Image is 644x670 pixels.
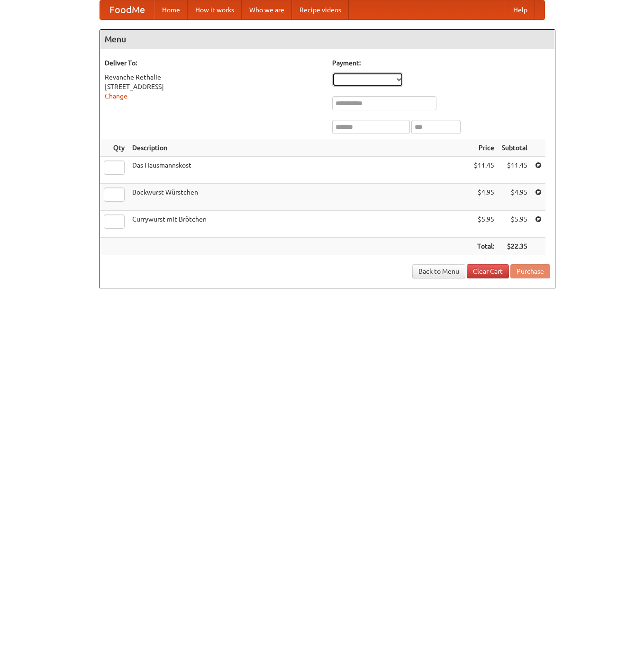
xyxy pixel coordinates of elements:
[105,82,323,91] div: [STREET_ADDRESS]
[105,72,323,82] div: Revanche Rethalie
[498,211,531,238] td: $5.95
[105,92,127,100] a: Change
[128,139,470,157] th: Description
[188,0,242,19] a: How it works
[100,0,154,19] a: FoodMe
[154,0,188,19] a: Home
[510,264,550,278] button: Purchase
[242,0,292,19] a: Who we are
[128,211,470,238] td: Currywurst mit Brötchen
[498,184,531,211] td: $4.95
[100,30,555,49] h4: Menu
[100,139,128,157] th: Qty
[128,184,470,211] td: Bockwurst Würstchen
[470,139,498,157] th: Price
[506,0,535,19] a: Help
[128,157,470,184] td: Das Hausmannskost
[470,211,498,238] td: $5.95
[498,157,531,184] td: $11.45
[470,157,498,184] td: $11.45
[470,238,498,255] th: Total:
[467,264,509,278] a: Clear Cart
[332,58,550,68] h5: Payment:
[498,238,531,255] th: $22.35
[498,139,531,157] th: Subtotal
[105,58,323,68] h5: Deliver To:
[292,0,349,19] a: Recipe videos
[412,264,465,278] a: Back to Menu
[470,184,498,211] td: $4.95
